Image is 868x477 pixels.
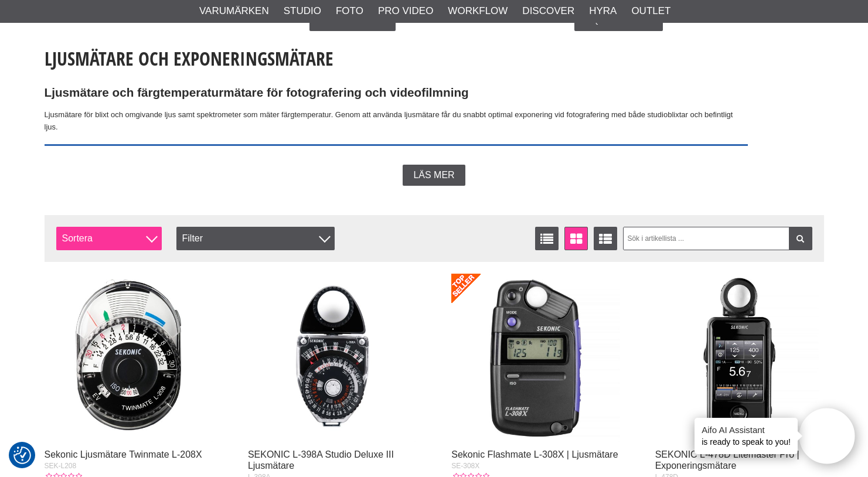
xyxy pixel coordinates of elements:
[284,4,321,19] a: Studio
[199,4,269,19] a: Varumärken
[13,447,31,464] img: Revisit consent button
[655,449,799,471] a: SEKONIC L-478D Litemaster Pro | Exponeringsmätare
[789,227,812,250] a: Filtrera
[248,274,417,442] img: SEKONIC L-398A Studio Deluxe III Ljusmätare
[45,462,77,470] span: SEK-L208
[448,4,508,19] a: Workflow
[655,274,824,442] img: SEKONIC L-478D Litemaster Pro | Exponeringsmätare
[45,274,213,442] img: Sekonic Ljusmätare Twinmate L-208X
[631,4,670,19] a: Outlet
[451,462,479,470] span: SE-308X
[13,445,31,466] button: Samtyckesinställningar
[451,274,620,442] img: Sekonic Flashmate L-308X | Ljusmätare
[695,418,798,454] div: is ready to speak to you!
[45,46,748,71] h1: Ljusmätare och Exponeringsmätare
[45,449,202,459] a: Sekonic Ljusmätare Twinmate L-208X
[45,84,748,101] h2: Ljusmätare och färgtemperaturmätare för fotografering och videofilmning
[56,227,162,250] span: Sortera
[413,170,454,180] span: Läs mer
[589,4,617,19] a: Hyra
[522,4,574,19] a: Discover
[176,227,335,250] div: Filter
[45,109,748,134] p: Ljusmätare för blixt och omgivande ljus samt spektrometer som mäter färgtemperatur. Genom att anv...
[564,227,588,250] a: Fönstervisning
[336,4,363,19] a: Foto
[594,227,617,250] a: Utökad listvisning
[535,227,559,250] a: Listvisning
[45,144,748,146] img: Sekonic Lightmeters
[623,227,812,250] input: Sök i artikellista ...
[248,449,394,471] a: SEKONIC L-398A Studio Deluxe III Ljusmätare
[702,424,791,436] h4: Aifo AI Assistant
[451,449,618,459] a: Sekonic Flashmate L-308X | Ljusmätare
[378,4,433,19] a: Pro Video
